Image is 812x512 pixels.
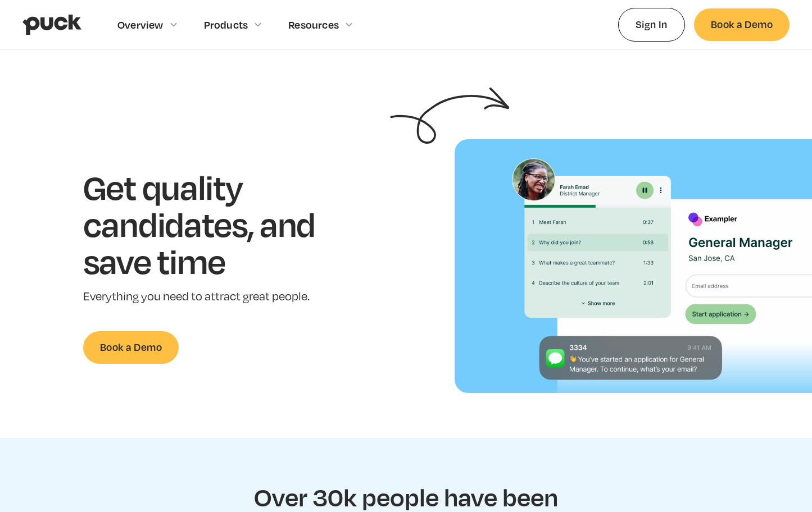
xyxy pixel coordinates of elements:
p: Everything you need to attract great people. [83,289,350,305]
div: Overview [117,19,164,31]
a: Book a Demo [83,331,179,363]
a: Book a Demo [694,8,790,40]
a: Sign In [618,8,685,41]
div: Products [204,19,248,31]
div: Resources [288,19,339,31]
h1: Get quality candidates, and save time [83,168,350,279]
